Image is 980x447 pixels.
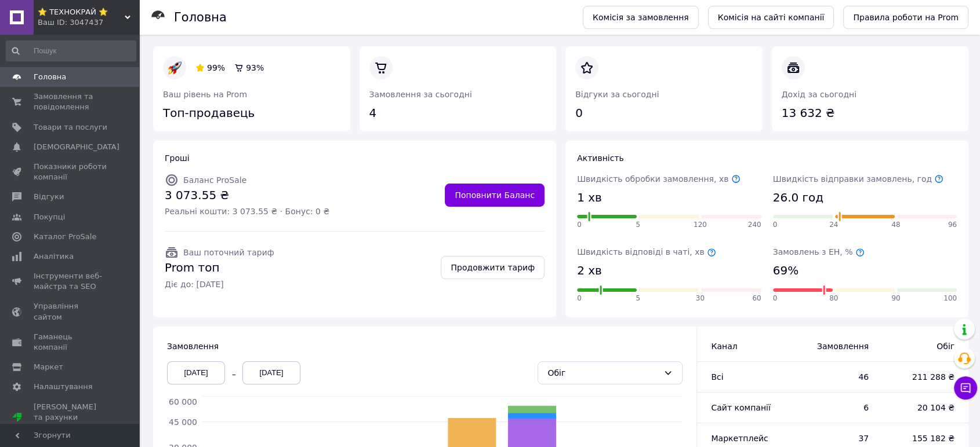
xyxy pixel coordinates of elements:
[708,6,834,29] a: Комісія на сайті компанії
[38,7,125,17] span: ⭐ ТЕХНОКРАЙ ⭐
[34,232,96,242] span: Каталог ProSale
[577,247,716,257] span: Швидкість відповіді в чаті, хв
[773,174,944,184] span: Швидкість відправки замовлень, год
[34,301,107,322] span: Управління сайтом
[577,294,582,303] span: 0
[34,192,64,202] span: Відгуки
[445,184,545,207] a: Поповнити Баланс
[183,175,246,185] span: Баланс ProSale
[752,294,761,303] span: 60
[165,187,329,204] span: 3 073.55 ₴
[174,10,227,24] h1: Головна
[165,206,329,217] span: Реальні кошти: 3 073.55 ₴ · Бонус: 0 ₴
[892,402,954,413] span: 20 104 ₴
[801,433,869,444] span: 37
[577,189,602,206] span: 1 хв
[34,402,107,434] span: [PERSON_NAME] та рахунки
[577,262,602,279] span: 2 хв
[169,417,197,426] tspan: 45 000
[801,402,869,413] span: 6
[892,433,954,444] span: 155 182 ₴
[801,340,869,352] span: Замовлення
[583,6,699,29] a: Комісія за замовлення
[773,189,823,206] span: 26.0 год
[246,63,264,72] span: 93%
[34,212,65,222] span: Покупці
[711,372,723,382] span: Всi
[801,371,869,383] span: 46
[694,220,707,230] span: 120
[34,91,107,112] span: Замовлення та повідомлення
[165,259,274,276] span: Prom топ
[34,362,63,372] span: Маркет
[891,220,900,230] span: 48
[183,248,274,257] span: Ваш поточний тариф
[34,122,107,133] span: Товари та послуги
[773,262,798,279] span: 69%
[34,423,107,433] div: Prom топ
[773,220,778,230] span: 0
[34,251,74,262] span: Аналітика
[711,403,770,412] span: Сайт компанії
[38,17,139,28] div: Ваш ID: 3047437
[577,220,582,230] span: 0
[34,162,107,182] span: Показники роботи компанії
[577,174,741,184] span: Швидкість обробки замовлення, хв
[167,342,219,351] span: Замовлення
[167,361,225,384] div: [DATE]
[636,220,640,230] span: 5
[207,63,225,72] span: 99%
[34,72,66,82] span: Головна
[748,220,761,230] span: 240
[169,397,197,406] tspan: 60 000
[954,376,977,400] button: Чат з покупцем
[773,294,778,303] span: 0
[843,6,968,29] a: Правила роботи на Prom
[891,294,900,303] span: 90
[711,434,768,443] span: Маркетплейс
[34,382,93,392] span: Налаштування
[773,247,865,257] span: Замовлень з ЕН, %
[711,342,737,351] span: Канал
[577,153,624,163] span: Активність
[6,41,136,61] input: Пошук
[829,294,838,303] span: 80
[34,271,107,292] span: Інструменти веб-майстра та SEO
[892,340,954,352] span: Обіг
[165,153,190,163] span: Гроші
[441,256,545,279] a: Продовжити тариф
[636,294,640,303] span: 5
[34,332,107,353] span: Гаманець компанії
[892,371,954,383] span: 211 288 ₴
[943,294,957,303] span: 100
[165,279,274,290] span: Діє до: [DATE]
[696,294,705,303] span: 30
[242,361,300,384] div: [DATE]
[948,220,957,230] span: 96
[547,367,659,379] div: Обіг
[829,220,838,230] span: 24
[34,142,119,152] span: [DEMOGRAPHIC_DATA]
